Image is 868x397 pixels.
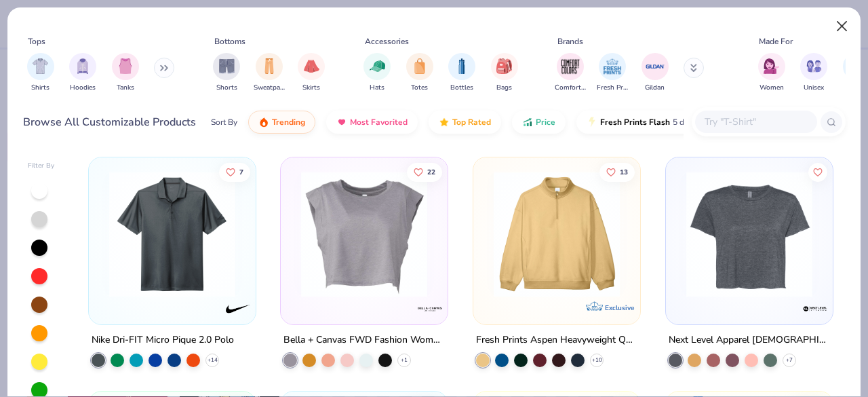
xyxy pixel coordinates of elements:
div: filter for Women [758,53,785,93]
div: filter for Skirts [298,53,325,93]
button: Close [829,14,855,39]
span: Totes [411,83,428,93]
span: + 1 [401,356,408,364]
span: Unisex [804,83,824,93]
div: Filter By [28,161,55,171]
div: filter for Bags [491,53,518,93]
div: filter for Hoodies [69,53,96,93]
div: filter for Comfort Colors [555,53,586,93]
button: Like [219,162,250,181]
img: Tanks Image [118,58,133,74]
button: filter button [448,53,475,93]
img: trending.gif [258,117,269,128]
img: Women Image [764,58,779,74]
div: filter for Sweatpants [254,53,285,93]
img: Nike logo [224,295,251,322]
div: Browse All Customizable Products [23,114,196,130]
button: filter button [555,53,586,93]
div: Accessories [365,35,409,48]
div: Tops [28,35,45,48]
input: Try "T-Shirt" [703,114,808,130]
div: filter for Shorts [213,53,240,93]
img: flash.gif [587,117,597,128]
button: filter button [758,53,785,93]
img: Bottles Image [454,58,469,74]
div: filter for Hats [363,53,391,93]
div: filter for Gildan [642,53,669,93]
span: Skirts [302,83,320,93]
button: filter button [800,53,827,93]
button: Most Favorited [326,111,418,134]
span: Exclusive [605,303,634,312]
div: filter for Unisex [800,53,827,93]
button: filter button [298,53,325,93]
button: Like [808,162,827,181]
span: Bottles [450,83,473,93]
img: a5fef0f3-26ac-4d1f-8e04-62fc7b7c0c3a [487,171,627,297]
img: Next Level Apparel logo [802,295,829,322]
span: Sweatpants [254,83,285,93]
button: filter button [491,53,518,93]
div: Made For [759,35,793,48]
button: filter button [406,53,433,93]
span: Top Rated [452,117,491,128]
img: Hats Image [370,58,385,74]
span: 13 [620,168,628,175]
button: Trending [248,111,315,134]
img: c768ab5a-8da2-4a2e-b8dd-29752a77a1e5 [294,171,434,297]
img: Fresh Prints Image [602,56,623,77]
img: Unisex Image [806,58,822,74]
img: c38c874d-42b5-4d71-8780-7fdc484300a7 [679,171,819,297]
span: Women [759,83,784,93]
div: Sort By [211,116,237,128]
img: Shirts Image [33,58,48,74]
button: Like [408,162,443,181]
img: Gildan Image [645,56,665,77]
button: filter button [112,53,139,93]
img: Bags Image [496,58,511,74]
span: + 14 [207,356,217,364]
div: Nike Dri-FIT Micro Pique 2.0 Polo [92,332,234,349]
span: 5 day delivery [673,115,723,130]
img: Comfort Colors Image [560,56,580,77]
span: + 10 [592,356,602,364]
button: Price [512,111,566,134]
img: most_fav.gif [336,117,347,128]
img: 21fda654-1eb2-4c2c-b188-be26a870e180 [102,171,242,297]
img: Totes Image [412,58,427,74]
button: filter button [254,53,285,93]
button: Fresh Prints Flash5 day delivery [576,111,733,134]
span: Gildan [645,83,665,93]
img: TopRated.gif [439,117,450,128]
img: Skirts Image [304,58,319,74]
button: filter button [27,53,54,93]
span: Shorts [216,83,237,93]
div: filter for Fresh Prints [597,53,628,93]
div: filter for Totes [406,53,433,93]
span: Trending [272,117,305,128]
div: filter for Tanks [112,53,139,93]
span: + 7 [786,356,793,364]
span: 7 [239,168,243,175]
span: Price [536,117,555,128]
button: filter button [69,53,96,93]
button: Like [599,162,635,181]
span: 22 [428,168,436,175]
img: Hoodies Image [75,58,90,74]
img: Bella + Canvas logo [416,295,443,322]
span: Comfort Colors [555,83,586,93]
img: 24bf7366-3a35-45c3-93fe-33e7e862fc5a [241,171,381,297]
div: filter for Shirts [27,53,54,93]
span: Most Favorited [350,117,408,128]
button: filter button [642,53,669,93]
img: Shorts Image [219,58,235,74]
div: filter for Bottles [448,53,475,93]
button: filter button [213,53,240,93]
span: Hats [370,83,384,93]
span: Fresh Prints [597,83,628,93]
span: Tanks [117,83,134,93]
span: Hoodies [70,83,96,93]
div: Brands [557,35,583,48]
button: filter button [597,53,628,93]
div: Bottoms [214,35,245,48]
